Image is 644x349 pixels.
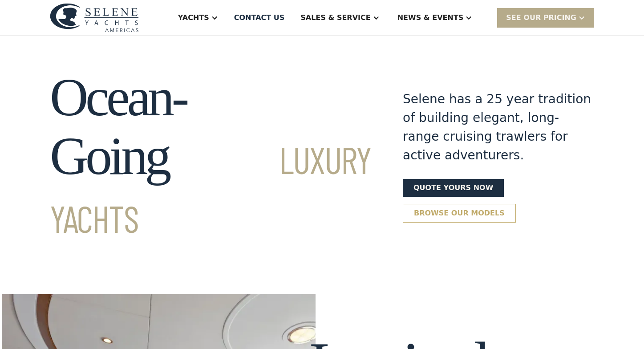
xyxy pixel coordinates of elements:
[403,179,504,197] a: Quote yours now
[300,12,370,23] div: Sales & Service
[178,12,209,23] div: Yachts
[50,137,371,240] span: Luxury Yachts
[403,204,516,223] a: Browse our models
[497,8,594,27] div: SEE Our Pricing
[50,68,371,244] h1: Ocean-Going
[397,12,464,23] div: News & EVENTS
[234,12,285,23] div: Contact US
[506,12,576,23] div: SEE Our Pricing
[403,90,594,165] div: Selene has a 25 year tradition of building elegant, long-range cruising trawlers for active adven...
[50,3,139,32] img: logo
